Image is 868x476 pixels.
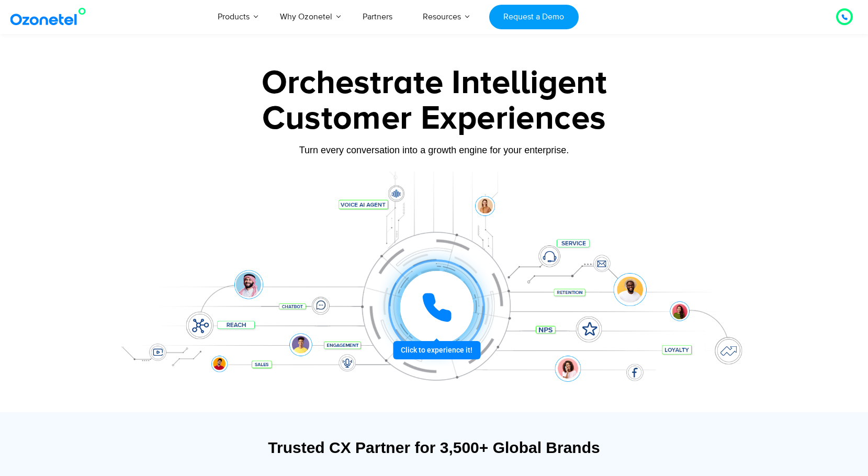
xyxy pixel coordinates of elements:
[112,438,756,457] div: Trusted CX Partner for 3,500+ Global Brands
[107,94,761,144] div: Customer Experiences
[107,66,761,100] div: Orchestrate Intelligent
[489,5,579,29] a: Request a Demo
[107,144,761,156] div: Turn every conversation into a growth engine for your enterprise.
